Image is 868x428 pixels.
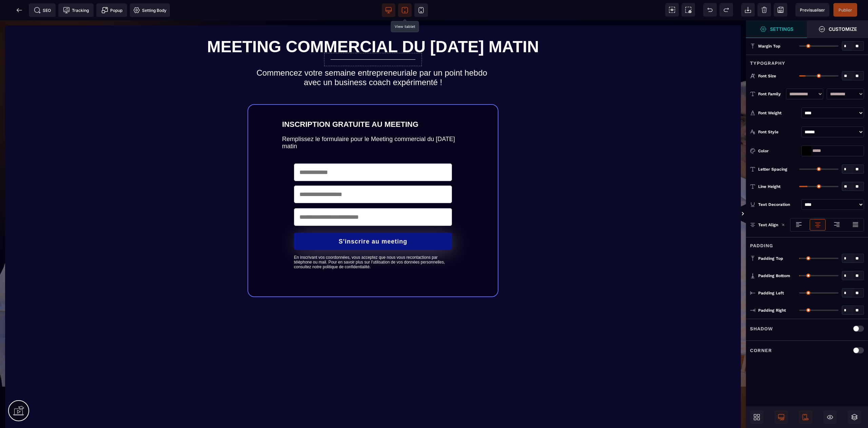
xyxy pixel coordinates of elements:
span: Publier [839,7,852,13]
span: Margin Top [758,43,781,49]
span: Setting Body [133,7,166,14]
span: Mobile Only [799,410,812,424]
div: Font Family [758,91,783,97]
span: Screenshot [682,3,695,17]
span: Desktop Only [774,410,788,424]
h1: MEETING COMMERCIAL DU [DATE] MATIN [161,14,585,39]
p: Corner [750,346,772,354]
span: Padding Bottom [758,273,790,278]
span: Letter Spacing [758,167,787,172]
span: SEO [34,7,51,14]
span: Padding Left [758,290,784,296]
span: Padding Top [758,256,783,261]
strong: Customize [829,26,857,32]
p: Shadow [750,325,773,333]
text: INSCRIPTION GRATUITE AU MEETING [282,98,464,110]
div: Font Style [758,129,798,135]
img: loading [782,223,785,227]
span: Font Size [758,73,776,79]
text: En inscrivant vos coordonnées, vous acceptez que nous vous recontactions par téléphone ou mail. P... [294,233,452,249]
div: Font Weight [758,110,798,116]
p: Text Align [750,221,778,228]
span: Settings [746,20,807,38]
span: Popup [101,7,122,14]
div: Text Decoration [758,201,798,208]
span: Open Blocks [750,410,764,424]
span: Padding Right [758,308,786,313]
strong: Settings [770,26,793,32]
text: Remplissez le formulaire pour le Meeting commercial du [DATE] matin [282,114,464,131]
span: Open Style Manager [807,20,868,38]
div: Padding [746,237,868,250]
div: Typography [746,55,868,67]
span: Hide/Show Block [823,410,837,424]
h2: Commencez votre semaine entrepreneuriale par un point hebdo avec un business coach expérimenté ! [161,44,585,70]
span: Tracking [63,7,89,14]
span: Preview [795,3,829,17]
span: View components [665,3,679,17]
button: S'inscrire au meeting [294,212,452,230]
span: Line Height [758,184,781,189]
span: Open Layers [848,410,861,424]
span: Previsualiser [800,7,825,13]
div: Color [758,148,798,154]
